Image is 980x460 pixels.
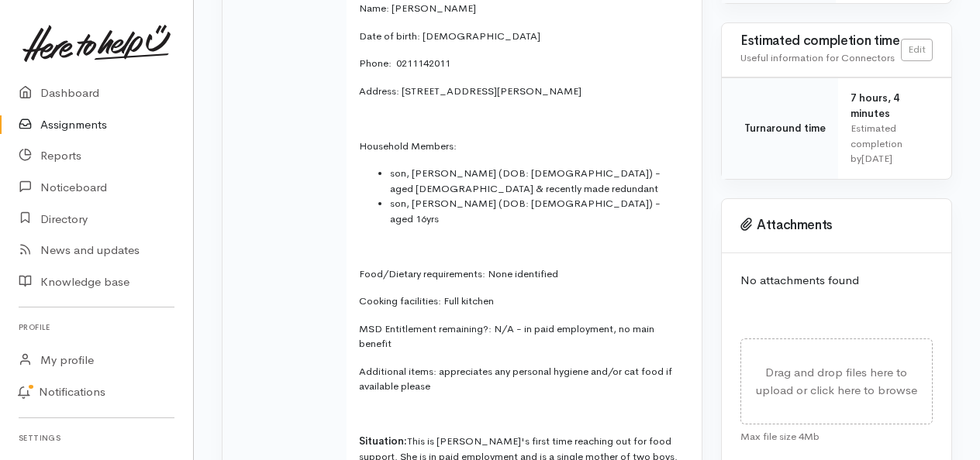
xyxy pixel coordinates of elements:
span: Useful information for Connectors [740,51,895,64]
span: Situation: [359,434,407,448]
p: Additional items: appreciates any personal hygiene and/or cat food if available please [359,364,683,394]
li: son, [PERSON_NAME] (DOB: [DEMOGRAPHIC_DATA]) - aged [DEMOGRAPHIC_DATA] & recently made redundant [390,166,683,196]
p: Household Members: [359,139,683,154]
time: [DATE] [861,152,892,165]
p: Date of birth: [DEMOGRAPHIC_DATA] [359,29,683,44]
li: son, [PERSON_NAME] (DOB: [DEMOGRAPHIC_DATA]) - aged 16yrs [390,196,683,226]
p: Phone: 0211142011 [359,56,683,71]
p: Address: [STREET_ADDRESS][PERSON_NAME] [359,84,683,99]
h6: Profile [19,317,174,338]
p: Cooking facilities: Full kitchen [359,294,683,309]
p: No attachments found [740,272,933,290]
a: Edit [901,39,933,61]
h6: Settings [19,427,174,448]
td: Turnaround time [722,78,838,179]
div: Max file size 4Mb [740,424,933,445]
p: Food/Dietary requirements: None identified [359,266,683,282]
span: Drag and drop files here to upload or click here to browse [756,365,917,397]
h3: Attachments [740,218,933,233]
p: Name: [PERSON_NAME] [359,1,683,16]
h3: Estimated completion time [740,34,901,49]
div: Estimated completion by [851,121,933,166]
span: 7 hours, 4 minutes [851,91,899,120]
p: MSD Entitlement remaining?: N/A - in paid employment, no main benefit [359,321,683,352]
